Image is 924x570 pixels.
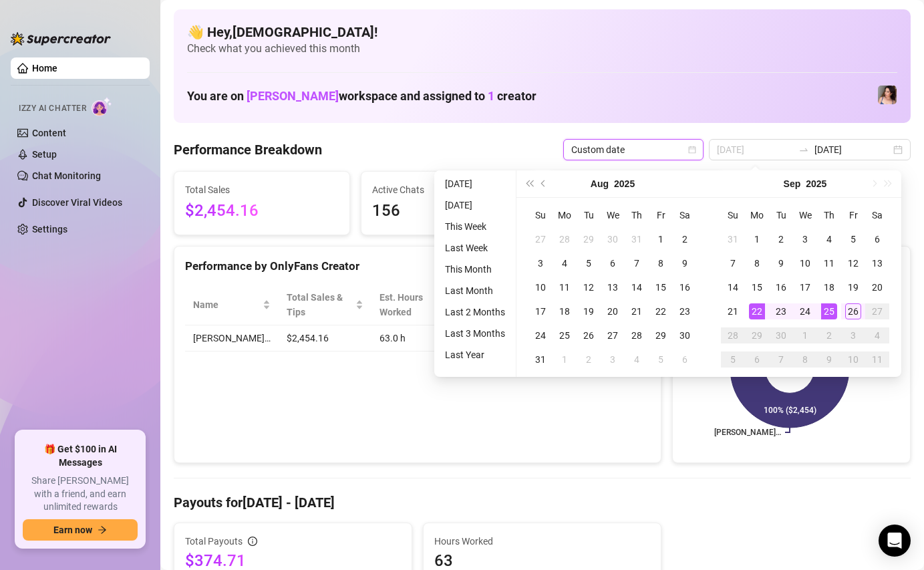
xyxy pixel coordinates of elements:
[677,303,693,319] div: 23
[528,227,553,251] td: 2025-07-27
[23,443,138,469] span: 🎁 Get $100 in AI Messages
[673,299,697,323] td: 2025-08-23
[649,227,673,251] td: 2025-08-01
[591,170,609,197] button: Choose a month
[793,275,817,299] td: 2025-09-17
[287,290,353,319] span: Total Sales & Tips
[793,299,817,323] td: 2025-09-24
[440,283,510,299] li: Last Month
[649,275,673,299] td: 2025-08-15
[440,261,510,277] li: This Month
[673,347,697,372] td: 2025-09-06
[725,351,741,368] div: 5
[557,351,573,368] div: 1
[677,327,693,343] div: 30
[553,227,577,251] td: 2025-07-28
[528,323,553,347] td: 2025-08-24
[841,203,865,227] th: Fr
[185,534,243,549] span: Total Payouts
[797,231,813,247] div: 3
[32,63,57,74] a: Home
[532,255,549,271] div: 3
[817,203,841,227] th: Th
[32,224,67,235] a: Settings
[536,170,551,197] button: Previous month (PageUp)
[532,327,549,343] div: 24
[797,351,813,368] div: 8
[371,325,465,351] td: 63.0 h
[577,299,601,323] td: 2025-08-19
[653,231,669,247] div: 1
[649,323,673,347] td: 2025-08-29
[649,251,673,275] td: 2025-08-08
[185,257,650,275] div: Performance by OnlyFans Creator
[769,203,793,227] th: Tu
[841,299,865,323] td: 2025-09-26
[721,347,745,372] td: 2025-10-05
[372,182,526,197] span: Active Chats
[773,351,789,368] div: 7
[553,251,577,275] td: 2025-08-04
[528,251,553,275] td: 2025-08-03
[629,255,645,271] div: 7
[793,323,817,347] td: 2025-10-01
[557,327,573,343] div: 25
[869,351,885,368] div: 11
[821,351,837,368] div: 9
[187,23,897,41] h4: 👋 Hey, [DEMOGRAPHIC_DATA] !
[185,285,279,325] th: Name
[434,534,650,549] span: Hours Worked
[440,219,510,235] li: This Week
[673,203,697,227] th: Sa
[797,279,813,295] div: 17
[688,146,696,154] span: calendar
[749,279,765,295] div: 15
[528,347,553,372] td: 2025-08-31
[440,176,510,192] li: [DATE]
[865,275,889,299] td: 2025-09-20
[532,351,549,368] div: 31
[821,231,837,247] div: 4
[605,351,621,368] div: 3
[798,144,809,155] span: swap-right
[784,170,801,197] button: Choose a month
[749,303,765,319] div: 22
[878,86,897,104] img: Lauren
[869,231,885,247] div: 6
[601,203,625,227] th: We
[577,203,601,227] th: Tu
[769,299,793,323] td: 2025-09-23
[629,303,645,319] div: 21
[677,279,693,295] div: 16
[817,275,841,299] td: 2025-09-18
[769,347,793,372] td: 2025-10-07
[187,41,897,56] span: Check what you achieved this month
[185,325,279,351] td: [PERSON_NAME]…
[769,251,793,275] td: 2025-09-09
[553,347,577,372] td: 2025-09-01
[553,275,577,299] td: 2025-08-11
[528,203,553,227] th: Su
[845,351,861,368] div: 10
[793,251,817,275] td: 2025-09-10
[653,279,669,295] div: 15
[745,347,769,372] td: 2025-10-06
[721,275,745,299] td: 2025-09-14
[817,251,841,275] td: 2025-09-11
[629,327,645,343] div: 28
[248,537,257,546] span: info-circle
[725,279,741,295] div: 14
[372,198,526,224] span: 156
[653,255,669,271] div: 8
[581,231,597,247] div: 29
[440,240,510,256] li: Last Week
[629,279,645,295] div: 14
[821,255,837,271] div: 11
[649,299,673,323] td: 2025-08-22
[721,323,745,347] td: 2025-09-28
[769,227,793,251] td: 2025-09-02
[793,203,817,227] th: We
[440,304,510,320] li: Last 2 Months
[279,285,371,325] th: Total Sales & Tips
[865,227,889,251] td: 2025-09-06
